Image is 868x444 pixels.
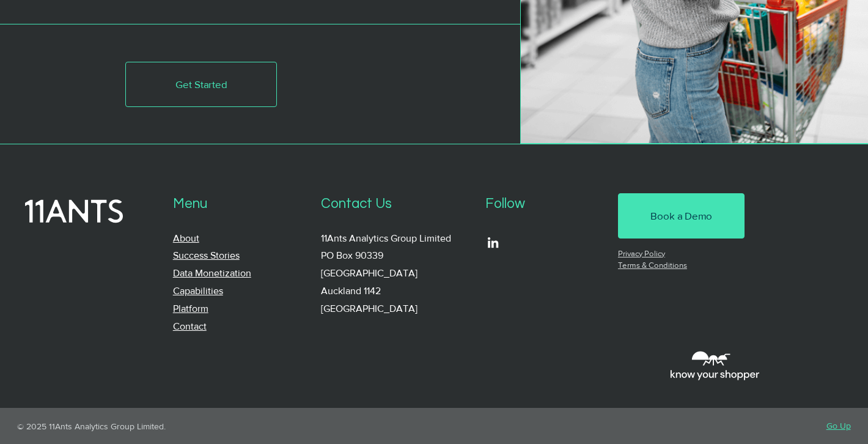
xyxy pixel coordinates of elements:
a: Platform [173,303,208,314]
span: Get Started [175,77,227,92]
p: 11Ants Analytics Group Limited PO Box 90339 [GEOGRAPHIC_DATA] Auckland 1142 [GEOGRAPHIC_DATA] [321,230,473,319]
a: Data Monetization [173,268,251,278]
img: LinkedIn [485,235,501,250]
a: Go Up [826,421,851,431]
p: Contact Us [321,193,473,215]
a: Privacy Policy [618,249,665,258]
a: Capabilities [173,286,223,296]
a: Terms & Conditions [618,261,687,270]
span: Book a Demo [650,209,712,223]
a: Success Stories [173,250,240,261]
a: Get Started [125,62,277,107]
p: Menu [173,193,308,215]
iframe: Embedded Content [482,279,760,408]
a: About [173,233,199,243]
ul: Social Bar [485,235,501,250]
p: Follow [485,193,605,215]
p: © 2025 11Ants Analytics Group Limited. [17,421,415,431]
a: Book a Demo [618,193,745,239]
a: Contact [173,321,207,331]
